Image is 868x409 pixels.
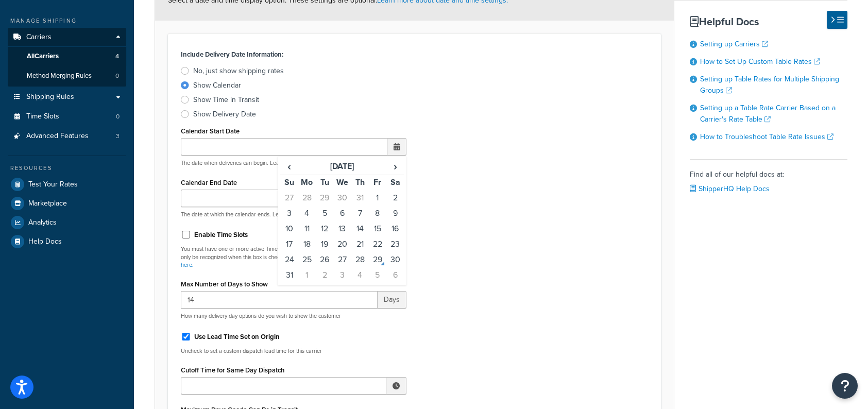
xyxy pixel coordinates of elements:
[26,132,89,141] span: Advanced Features
[181,159,406,167] p: The date when deliveries can begin. Leave empty for all dates from [DATE]
[298,252,316,267] td: 25
[351,236,369,252] td: 21
[316,236,333,252] td: 19
[316,267,333,283] td: 2
[316,252,333,267] td: 26
[8,232,126,251] a: Help Docs
[316,190,333,206] td: 29
[28,218,57,227] span: Analytics
[351,206,369,221] td: 7
[333,206,351,221] td: 6
[333,221,351,236] td: 13
[700,56,820,67] a: How to Set Up Custom Table Rates
[8,127,126,146] li: Advanced Features
[280,252,298,267] td: 24
[700,103,836,125] a: Setting up a Table Rate Carrier Based on a Carrier's Rate Table
[181,245,406,269] p: You must have one or more active Time Slots applied to this carrier. Time slot settings will only...
[351,221,369,236] td: 14
[378,291,406,309] span: Days
[298,221,316,236] td: 11
[386,190,404,206] td: 2
[351,252,369,267] td: 28
[386,175,404,191] th: Sa
[280,267,298,283] td: 31
[351,190,369,206] td: 31
[181,253,403,269] a: Set available days and pickup or delivery times here.
[690,183,770,194] a: ShipperHQ Help Docs
[316,221,333,236] td: 12
[26,112,59,121] span: Time Slots
[280,190,298,206] td: 27
[387,159,403,174] span: ›
[26,93,74,101] span: Shipping Rules
[181,211,406,218] p: The date at which the calendar ends. Leave empty for all dates
[298,236,316,252] td: 18
[8,28,126,87] li: Carriers
[8,213,126,232] li: Analytics
[181,179,237,186] label: Calendar End Date
[369,267,386,283] td: 5
[8,88,126,107] a: Shipping Rules
[690,16,847,27] h3: Helpful Docs
[116,112,120,121] span: 0
[280,221,298,236] td: 10
[832,373,858,399] button: Open Resource Center
[333,190,351,206] td: 30
[8,107,126,126] li: Time Slots
[115,52,119,61] span: 4
[181,280,268,288] label: Max Number of Days to Show
[26,33,52,42] span: Carriers
[193,109,256,120] div: Show Delivery Date
[8,107,126,126] a: Time Slots0
[827,11,847,29] button: Hide Help Docs
[181,47,283,62] label: Include Delivery Date Information:
[386,252,404,267] td: 30
[181,366,284,374] label: Cutoff Time for Same Day Dispatch
[298,267,316,283] td: 1
[280,175,298,191] th: Su
[115,72,119,80] span: 0
[281,159,297,174] span: ‹
[369,236,386,252] td: 22
[369,190,386,206] td: 1
[386,267,404,283] td: 6
[690,159,847,196] div: Find all of our helpful docs at:
[8,47,126,66] a: AllCarriers4
[333,175,351,191] th: We
[369,252,386,267] td: 29
[386,206,404,221] td: 9
[181,127,240,135] label: Calendar Start Date
[181,347,406,355] p: Uncheck to set a custom dispatch lead time for this carrier
[193,66,284,76] div: No, just show shipping rates
[316,206,333,221] td: 5
[280,236,298,252] td: 17
[369,221,386,236] td: 15
[193,95,259,105] div: Show Time in Transit
[369,175,386,191] th: Fr
[333,236,351,252] td: 20
[28,199,67,208] span: Marketplace
[8,194,126,213] a: Marketplace
[8,16,126,25] div: Manage Shipping
[351,175,369,191] th: Th
[386,236,404,252] td: 23
[8,28,126,47] a: Carriers
[116,132,120,141] span: 3
[298,175,316,191] th: Mo
[700,131,833,142] a: How to Troubleshoot Table Rate Issues
[700,39,768,49] a: Setting up Carriers
[316,175,333,191] th: Tu
[298,206,316,221] td: 4
[28,237,62,246] span: Help Docs
[8,127,126,146] a: Advanced Features3
[298,159,386,175] th: [DATE]
[194,332,280,342] label: Use Lead Time Set on Origin
[181,312,406,320] p: How many delivery day options do you wish to show the customer
[8,175,126,194] a: Test Your Rates
[8,66,126,86] a: Method Merging Rules0
[298,190,316,206] td: 28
